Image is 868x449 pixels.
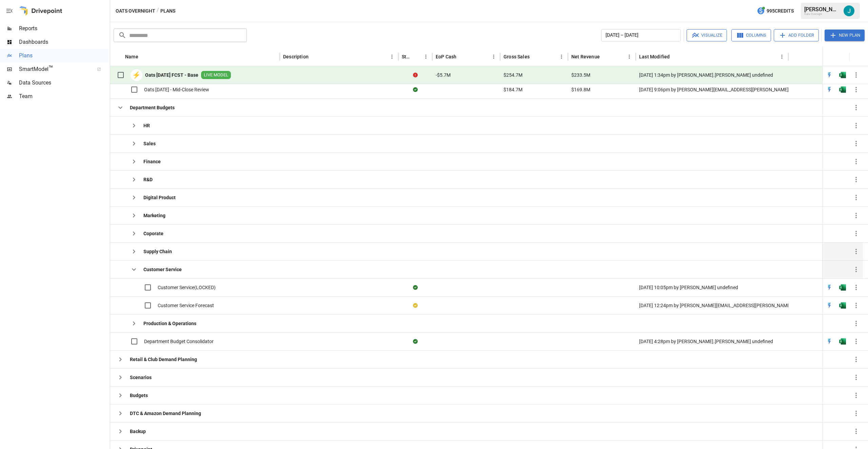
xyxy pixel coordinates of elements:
img: g5qfjXmAAAAABJRU5ErkJggg== [839,72,846,78]
div: ⚡ [131,69,142,81]
button: Sort [600,52,610,61]
span: Department Budget Consolidator [144,338,214,345]
b: Marketing [143,212,165,219]
div: Gross Sales [504,54,530,59]
button: Justin VanAntwerp [840,1,859,20]
b: Customer Service [143,266,182,273]
img: quick-edit-flash.b8aec18c.svg [826,86,833,93]
button: Sort [853,52,863,61]
div: Open in Excel [839,284,846,291]
button: Sort [139,52,149,61]
button: Sort [309,52,319,61]
div: [DATE] 1:34pm by [PERSON_NAME].[PERSON_NAME] undefined [636,66,788,84]
button: Add Folder [774,29,819,41]
div: Open in Quick Edit [826,72,833,78]
div: Open in Quick Edit [826,284,833,291]
span: Plans [19,52,108,60]
b: Production & Operations [143,320,196,327]
img: quick-edit-flash.b8aec18c.svg [826,284,833,291]
button: Sort [457,52,467,61]
img: g5qfjXmAAAAABJRU5ErkJggg== [839,338,846,345]
div: [DATE] 12:24pm by [PERSON_NAME][EMAIL_ADDRESS][PERSON_NAME][DOMAIN_NAME] undefined [636,296,788,314]
span: SmartModel [19,65,90,73]
button: New Plan [825,30,865,41]
span: Oats [DATE] - Mid-Close Review [144,86,209,93]
div: Open in Quick Edit [826,338,833,345]
div: [DATE] 10:05pm by [PERSON_NAME] undefined [636,278,788,296]
div: Open in Excel [839,86,846,93]
button: Description column menu [387,52,397,61]
span: Data Sources [19,79,108,87]
button: Status column menu [421,52,431,61]
b: Retail & Club Demand Planning [130,356,197,363]
span: $184.7M [504,86,522,93]
span: $233.5M [571,72,590,78]
span: $254.7M [504,72,522,78]
b: Sales [143,140,156,147]
div: Your plan has changes in Excel that are not reflected in the Drivepoint Data Warehouse, select "S... [413,302,418,309]
span: Customer Service Forecast [158,302,214,309]
div: / [157,7,159,15]
div: [PERSON_NAME] [804,6,840,13]
div: Last Modified [639,54,670,59]
span: $169.8M [571,86,590,93]
span: -$5.7M [436,72,451,78]
button: Sort [412,52,421,61]
img: quick-edit-flash.b8aec18c.svg [826,338,833,345]
b: R&D [143,176,153,183]
button: Columns [731,29,771,41]
img: quick-edit-flash.b8aec18c.svg [826,72,833,78]
div: Open in Quick Edit [826,302,833,309]
b: Backup [130,428,146,435]
b: Oats [DATE] FCST - Base [145,72,198,78]
button: [DATE] – [DATE] [601,29,681,41]
button: Sort [530,52,540,61]
img: g5qfjXmAAAAABJRU5ErkJggg== [839,302,846,309]
div: Open in Excel [839,338,846,345]
div: EoP Cash [436,54,456,59]
button: Net Revenue column menu [625,52,634,61]
img: quick-edit-flash.b8aec18c.svg [826,302,833,309]
button: Sort [670,52,680,61]
b: Department Budgets [130,104,175,111]
b: HR [143,122,150,129]
div: Open in Excel [839,302,846,309]
span: ™ [48,64,53,73]
div: Sync complete [413,86,418,93]
b: Scenarios [130,374,152,381]
button: EoP Cash column menu [489,52,498,61]
div: Open in Excel [839,72,846,78]
span: Customer Service(LOCKED) [158,284,216,291]
span: Dashboards [19,38,108,46]
b: DTC & Amazon Demand Planning [130,410,201,417]
button: Oats Overnight [116,7,155,15]
span: LIVE MODEL [201,72,231,78]
b: Digital Product [143,194,176,201]
b: Finance [143,158,161,165]
div: Error during sync. [413,72,418,78]
span: 995 Credits [767,7,794,15]
span: Reports [19,24,108,33]
div: Net Revenue [571,54,600,59]
div: Name [125,54,138,59]
img: Justin VanAntwerp [844,5,854,16]
div: Status [402,54,411,59]
div: [DATE] 4:28pm by [PERSON_NAME].[PERSON_NAME] undefined [636,332,788,350]
button: Visualize [687,29,727,41]
b: Budgets [130,392,148,399]
span: Team [19,92,108,100]
div: Sync complete [413,338,418,345]
b: Supply Chain [143,248,172,255]
button: Last Modified column menu [777,52,787,61]
div: Sync complete [413,284,418,291]
div: [DATE] 9:06pm by [PERSON_NAME][EMAIL_ADDRESS][PERSON_NAME][DOMAIN_NAME] undefined [636,80,788,98]
b: Coporate [143,230,163,237]
div: Description [283,54,309,59]
button: 995Credits [754,5,796,17]
img: g5qfjXmAAAAABJRU5ErkJggg== [839,284,846,291]
button: Gross Sales column menu [557,52,566,61]
div: Open in Quick Edit [826,86,833,93]
div: Oats Overnight [804,13,840,16]
img: g5qfjXmAAAAABJRU5ErkJggg== [839,86,846,93]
